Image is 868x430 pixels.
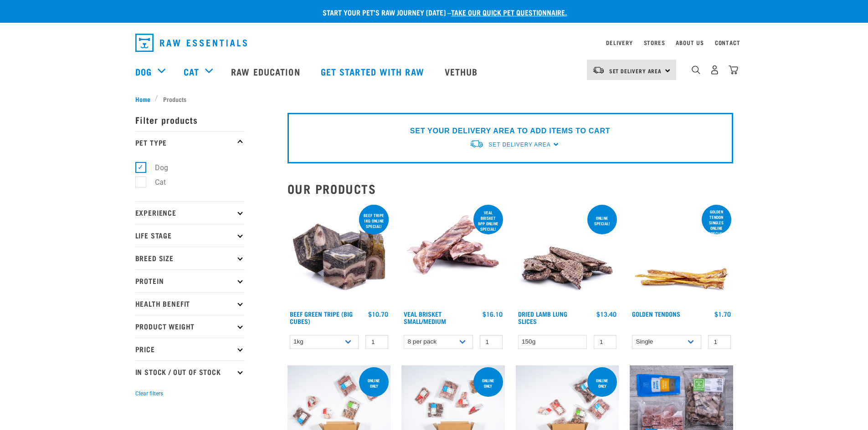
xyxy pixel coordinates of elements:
a: Stores [644,41,665,44]
img: home-icon-1@2x.png [692,66,700,74]
img: 1303 Lamb Lung Slices 01 [516,203,619,306]
a: Dried Lamb Lung Slices [518,312,567,323]
p: Price [135,338,245,360]
a: Contact [715,41,740,44]
a: Raw Education [222,53,311,90]
div: Online Only [359,374,389,393]
a: take our quick pet questionnaire. [451,10,567,14]
h2: Our Products [288,182,733,196]
div: $16.10 [483,310,503,318]
img: van-moving.png [592,66,605,74]
a: Home [135,94,155,104]
input: 1 [594,335,616,349]
nav: dropdown navigation [128,30,740,56]
img: user.png [710,65,719,75]
p: Product Weight [135,315,245,338]
p: Breed Size [135,247,245,269]
div: $10.70 [368,310,388,318]
div: Online Only [587,374,617,393]
input: 1 [365,335,388,349]
input: 1 [708,335,731,349]
div: Beef tripe 1kg online special! [359,208,389,233]
p: In Stock / Out Of Stock [135,360,245,383]
p: Pet Type [135,131,245,154]
button: Clear filters [135,390,163,398]
a: Cat [184,65,199,78]
div: Golden Tendon singles online special! [702,205,731,240]
div: $1.70 [714,310,731,318]
a: Veal Brisket Small/Medium [404,312,446,323]
a: Get started with Raw [312,53,436,90]
span: Set Delivery Area [609,69,662,72]
a: Beef Green Tripe (Big Cubes) [290,312,353,323]
a: Vethub [436,53,489,90]
div: Online Only [473,374,503,393]
p: SET YOUR DELIVERY AREA TO ADD ITEMS TO CART [410,126,610,137]
span: Home [135,94,150,104]
a: Dog [135,65,152,78]
input: 1 [480,335,503,349]
img: van-moving.png [469,139,484,149]
span: Set Delivery Area [488,142,550,148]
img: 1207 Veal Brisket 4pp 01 [401,203,505,306]
label: Dog [140,162,172,173]
p: Protein [135,269,245,292]
img: 1044 Green Tripe Beef [288,203,391,306]
p: Filter products [135,108,245,131]
img: Raw Essentials Logo [135,34,247,52]
p: Experience [135,201,245,224]
div: $13.40 [596,310,616,318]
label: Cat [140,177,169,188]
a: Golden Tendons [632,312,680,315]
div: ONLINE SPECIAL! [587,211,617,230]
p: Health Benefit [135,292,245,315]
a: Delivery [606,41,632,44]
img: 1293 Golden Tendons 01 [630,203,733,306]
a: About Us [676,41,704,44]
nav: breadcrumbs [135,94,733,104]
p: Life Stage [135,224,245,247]
div: Veal Brisket 8pp online special! [473,206,503,236]
img: home-icon@2x.png [729,65,738,75]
